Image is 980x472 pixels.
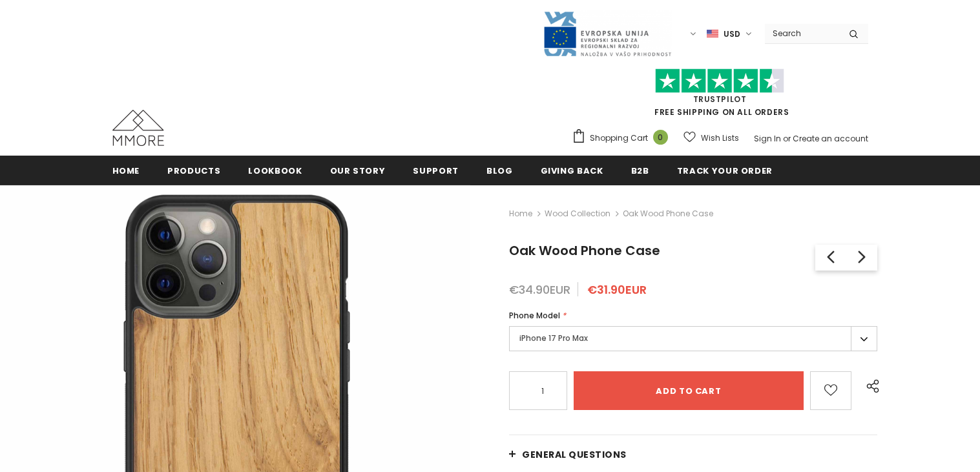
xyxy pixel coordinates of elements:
img: Trust Pilot Stars [655,68,784,94]
span: Giving back [541,165,603,177]
a: Products [167,156,220,185]
span: Oak Wood Phone Case [623,206,713,221]
span: General Questions [522,448,627,461]
a: Wood Collection [545,208,610,219]
a: Shopping Cart 0 [572,128,674,148]
a: Home [509,206,532,221]
span: Track your order [677,165,773,177]
img: Javni Razpis [543,10,672,57]
a: Giving back [541,156,603,185]
span: USD [724,28,740,41]
a: Our Story [330,156,386,185]
span: Blog [486,165,513,177]
span: Phone Model [509,310,560,321]
a: Track your order [677,156,773,185]
span: Products [167,165,220,177]
span: Our Story [330,165,386,177]
span: €34.90EUR [509,282,570,298]
a: Wish Lists [683,127,739,149]
a: Home [112,156,140,185]
img: USD [707,28,718,39]
a: Blog [486,156,513,185]
span: or [783,133,791,144]
input: Search Site [765,24,839,43]
a: Create an account [793,133,868,144]
span: 0 [653,130,668,145]
a: Sign In [754,133,781,144]
input: Add to cart [574,371,803,410]
span: B2B [631,165,649,177]
span: FREE SHIPPING ON ALL ORDERS [572,74,868,118]
span: Shopping Cart [590,132,648,145]
span: Home [112,165,140,177]
label: iPhone 17 Pro Max [509,326,877,351]
a: B2B [631,156,649,185]
a: support [413,156,459,185]
span: Oak Wood Phone Case [509,241,660,260]
a: Javni Razpis [543,28,672,39]
a: Trustpilot [693,94,747,105]
img: MMORE Cases [112,110,164,146]
span: Wish Lists [701,132,739,145]
span: support [413,165,459,177]
a: Lookbook [248,156,302,185]
span: €31.90EUR [587,282,647,298]
span: Lookbook [248,165,302,177]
